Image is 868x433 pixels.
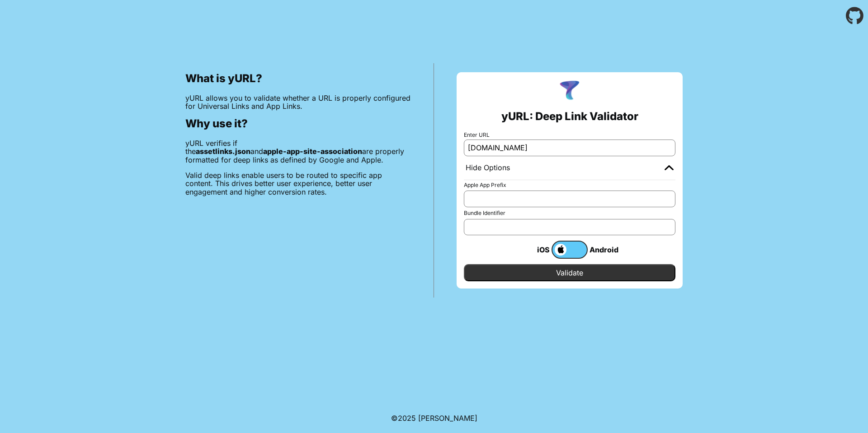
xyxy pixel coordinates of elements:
h2: yURL: Deep Link Validator [501,110,638,123]
input: Validate [464,264,675,281]
p: yURL verifies if the and are properly formatted for deep links as defined by Google and Apple. [185,139,411,164]
div: Hide Options [466,163,510,172]
b: assetlinks.json [196,147,250,156]
label: Enter URL [464,132,675,138]
h2: What is yURL? [185,72,411,85]
label: Bundle Identifier [464,210,675,216]
div: Android [588,244,624,256]
p: Valid deep links enable users to be routed to specific app content. This drives better user exper... [185,171,411,196]
div: iOS [515,244,552,256]
p: yURL allows you to validate whether a URL is properly configured for Universal Links and App Links. [185,94,411,111]
b: apple-app-site-association [263,147,362,156]
label: Apple App Prefix [464,182,675,188]
span: 2025 [398,414,416,423]
a: Michael Ibragimchayev's Personal Site [418,414,477,423]
footer: © [391,403,477,433]
h2: Why use it? [185,117,411,130]
input: e.g. https://app.chayev.com/xyx [464,140,675,156]
img: chevron [665,165,674,170]
img: yURL Logo [558,79,581,103]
